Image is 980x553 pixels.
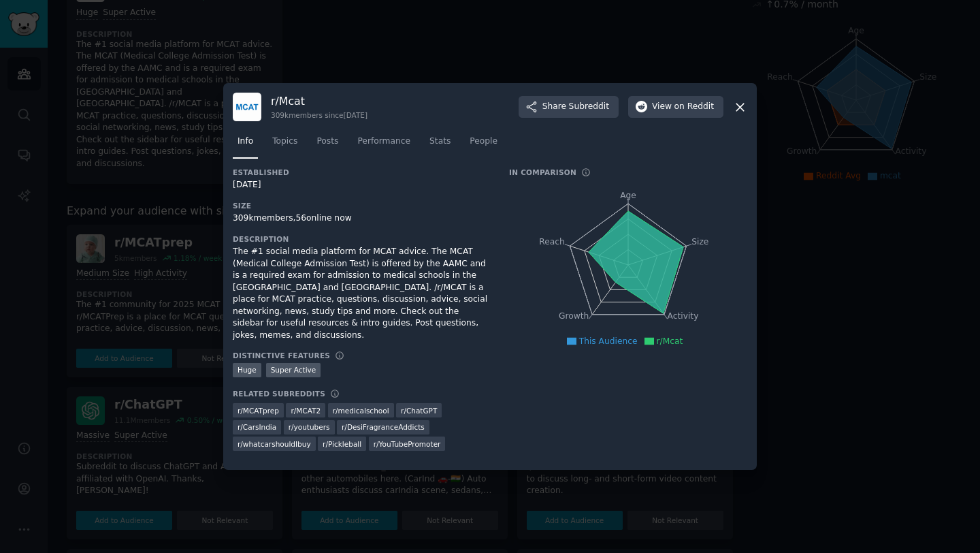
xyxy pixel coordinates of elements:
[542,101,609,113] span: Share
[316,136,338,148] span: Posts
[233,246,490,341] div: The #1 social media platform for MCAT advice. The MCAT (Medical College Admission Test) is offere...
[289,422,330,432] span: r/ youtubers
[323,439,361,449] span: r/ Pickleball
[401,406,437,415] span: r/ ChatGPT
[374,439,441,449] span: r/ YouTubePromoter
[569,101,609,113] span: Subreddit
[238,422,276,432] span: r/ CarsIndia
[333,406,389,415] span: r/ medicalschool
[233,234,490,244] h3: Description
[233,179,490,191] div: [DATE]
[238,406,279,415] span: r/ MCATprep
[620,191,636,200] tspan: Age
[357,136,410,148] span: Performance
[233,131,258,159] a: Info
[233,93,261,121] img: Mcat
[425,131,455,159] a: Stats
[266,363,321,377] div: Super Active
[691,237,708,247] tspan: Size
[233,351,330,360] h3: Distinctive Features
[233,201,490,210] h3: Size
[267,131,302,159] a: Topics
[674,101,714,113] span: on Reddit
[579,336,638,346] span: This Audience
[271,110,367,120] div: 309k members since [DATE]
[559,311,589,321] tspan: Growth
[238,136,253,148] span: Info
[353,131,415,159] a: Performance
[312,131,343,159] a: Posts
[271,94,367,108] h3: r/ Mcat
[342,422,425,432] span: r/ DesiFragranceAddicts
[470,136,497,148] span: People
[272,136,297,148] span: Topics
[539,237,565,247] tspan: Reach
[519,96,619,118] button: ShareSubreddit
[233,389,325,398] h3: Related Subreddits
[668,311,699,321] tspan: Activity
[233,168,490,177] h3: Established
[628,96,723,118] button: Viewon Reddit
[657,336,683,346] span: r/Mcat
[233,212,490,225] div: 309k members, 56 online now
[291,406,321,415] span: r/ MCAT2
[429,136,451,148] span: Stats
[509,168,576,177] h3: In Comparison
[652,101,714,113] span: View
[465,131,502,159] a: People
[238,439,311,449] span: r/ whatcarshouldIbuy
[233,363,261,377] div: Huge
